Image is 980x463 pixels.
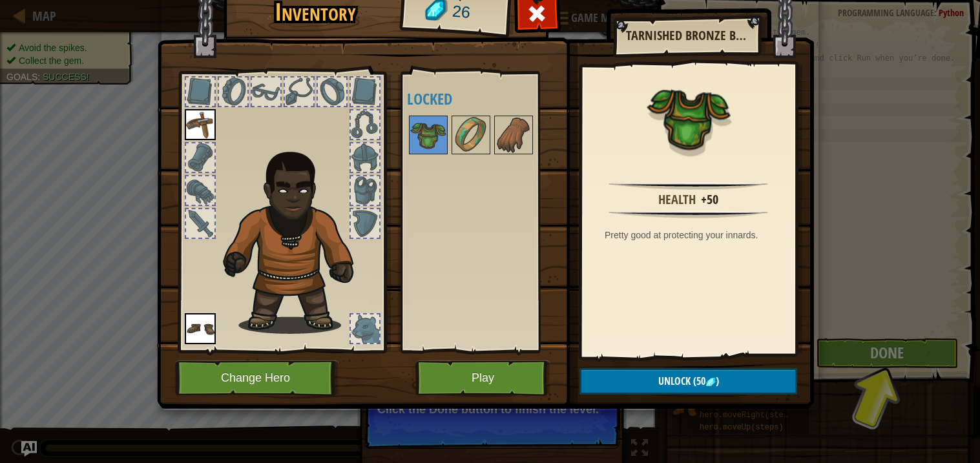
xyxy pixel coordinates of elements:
[705,377,716,387] img: gem.png
[407,90,559,107] h4: Locked
[609,182,768,190] img: hr.png
[175,360,339,396] button: Change Hero
[495,117,532,153] img: portrait.png
[410,117,446,153] img: portrait.png
[579,368,797,395] button: Unlock(50)
[609,211,768,218] img: hr.png
[647,76,731,159] img: portrait.png
[217,145,377,334] img: Gordon_Stalwart_Hair.png
[185,109,216,140] img: portrait.png
[626,28,747,43] h2: Tarnished Bronze Breastplate
[415,360,550,396] button: Play
[716,374,719,388] span: )
[658,190,696,209] div: Health
[185,313,216,344] img: portrait.png
[605,229,778,242] div: Pretty good at protecting your innards.
[453,117,489,153] img: portrait.png
[691,374,705,388] span: (50
[658,374,691,388] span: Unlock
[701,190,718,209] div: +50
